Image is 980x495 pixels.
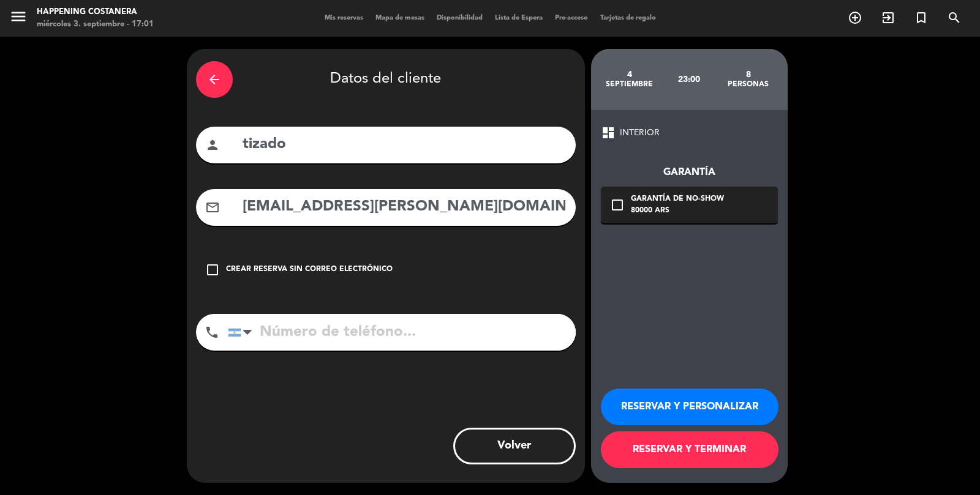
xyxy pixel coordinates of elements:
div: Happening Costanera [37,6,154,18]
div: Datos del cliente [196,58,576,101]
span: Disponibilidad [431,15,489,21]
button: Volver [453,428,576,464]
div: septiembre [600,80,660,89]
div: Crear reserva sin correo electrónico [226,264,393,276]
i: phone [205,325,219,340]
i: search [947,10,962,25]
i: add_circle_outline [848,10,862,25]
div: Garantía [601,165,778,181]
i: menu [9,7,28,26]
i: check_box_outline_blank [205,262,220,277]
div: miércoles 3. septiembre - 17:01 [37,18,154,31]
i: check_box_outline_blank [610,198,625,212]
div: Argentina: +54 [228,314,257,350]
button: RESERVAR Y TERMINAR [601,431,778,468]
i: arrow_back [207,72,222,87]
button: RESERVAR Y PERSONALIZAR [601,389,778,425]
span: Tarjetas de regalo [594,15,662,21]
div: 4 [600,70,660,80]
i: person [205,138,220,152]
input: Nombre del cliente [241,132,567,157]
button: menu [9,7,28,30]
i: exit_to_app [881,10,895,25]
span: INTERIOR [620,126,660,140]
span: Mis reservas [318,15,369,21]
div: 80000 ARS [631,205,724,217]
div: 8 [718,70,778,80]
input: Número de teléfono... [228,314,576,351]
span: Pre-acceso [549,15,594,21]
div: Garantía de no-show [631,193,724,206]
i: mail_outline [205,200,220,215]
input: Email del cliente [241,195,567,220]
span: dashboard [601,125,616,140]
i: turned_in_not [914,10,929,25]
div: 23:00 [659,58,718,101]
span: Mapa de mesas [369,15,431,21]
span: Lista de Espera [489,15,549,21]
div: personas [718,80,778,89]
